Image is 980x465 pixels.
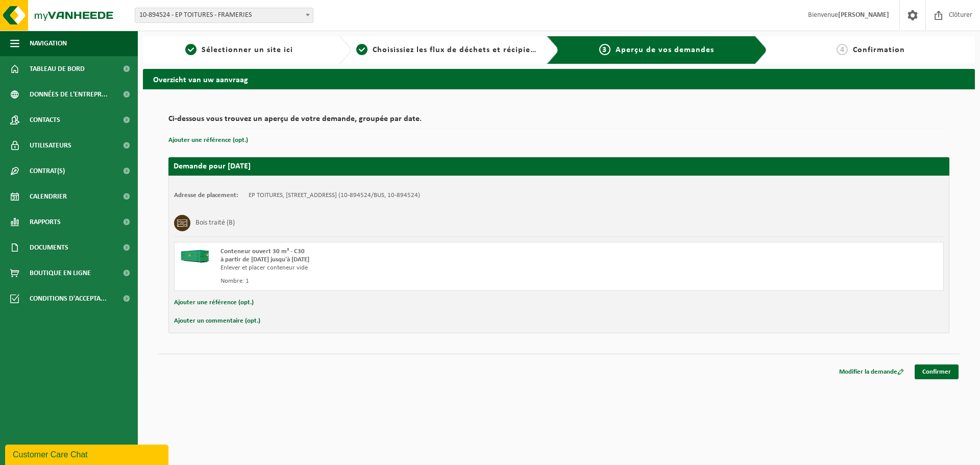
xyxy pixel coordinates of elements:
span: Documents [30,235,68,260]
span: Boutique en ligne [30,260,91,286]
div: Nombre: 1 [220,277,600,285]
span: Utilisateurs [30,133,71,158]
button: Ajouter une référence (opt.) [168,134,248,147]
div: Enlever et placer conteneur vide [220,264,600,272]
a: Confirmer [915,364,959,379]
strong: Adresse de placement: [174,192,238,199]
span: 2 [356,44,367,55]
a: 2Choisissiez les flux de déchets et récipients [356,44,539,56]
span: 4 [837,44,848,55]
span: 10-894524 - EP TOITURES - FRAMERIES [135,8,313,22]
span: Tableau de bord [30,56,85,82]
span: 10-894524 - EP TOITURES - FRAMERIES [135,8,313,23]
span: Contrat(s) [30,158,65,184]
strong: [PERSON_NAME] [838,11,889,19]
span: 3 [599,44,610,55]
button: Ajouter une référence (opt.) [174,296,254,309]
span: 1 [185,44,197,55]
strong: Demande pour [DATE] [174,162,251,170]
h2: Ci-dessous vous trouvez un aperçu de votre demande, groupée par date. [168,115,949,129]
button: Ajouter un commentaire (opt.) [174,314,260,328]
span: Rapports [30,209,61,235]
iframe: chat widget [5,443,170,465]
span: Calendrier [30,184,67,209]
span: Navigation [30,31,67,56]
span: Conditions d'accepta... [30,286,107,311]
span: Contacts [30,107,60,133]
strong: à partir de [DATE] jusqu'à [DATE] [220,256,309,263]
span: Données de l'entrepr... [30,82,108,107]
a: Modifier la demande [831,364,912,379]
h2: Overzicht van uw aanvraag [143,69,975,89]
span: Sélectionner un site ici [202,46,293,54]
span: Choisissiez les flux de déchets et récipients [373,46,543,54]
span: Confirmation [853,46,905,54]
span: Conteneur ouvert 30 m³ - C30 [220,248,305,255]
td: EP TOITURES, [STREET_ADDRESS] (10-894524/BUS, 10-894524) [249,191,420,200]
span: Aperçu de vos demandes [616,46,714,54]
h3: Bois traité (B) [195,215,235,231]
a: 1Sélectionner un site ici [148,44,331,56]
img: HK-XC-30-GN-00.png [180,248,210,263]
